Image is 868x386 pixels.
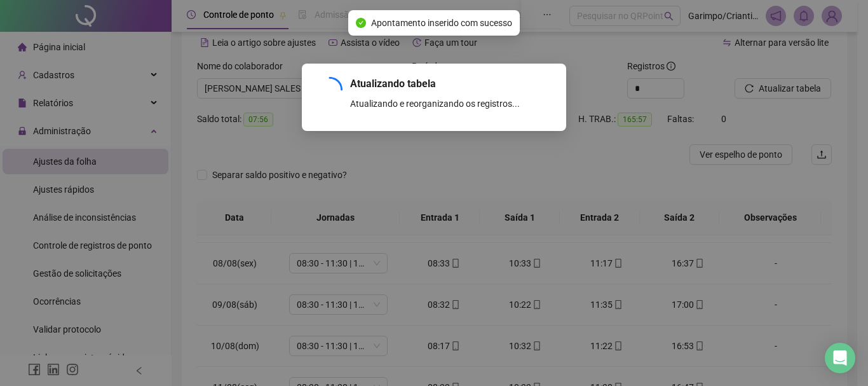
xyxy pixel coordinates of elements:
[317,77,342,102] span: loading
[350,97,551,111] div: Atualizando e reorganizando os registros...
[356,18,366,28] span: check-circle
[350,76,551,92] div: Atualizando tabela
[371,16,512,30] span: Apontamento inserido com sucesso
[825,343,855,373] div: Open Intercom Messenger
